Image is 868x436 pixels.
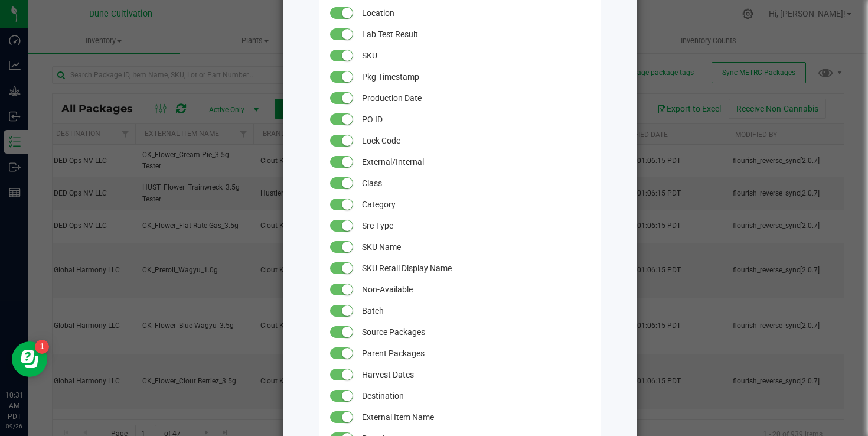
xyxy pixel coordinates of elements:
span: External/Internal [362,151,588,173]
span: Class [362,173,588,194]
span: Src Type [362,215,588,236]
iframe: Resource center [12,341,47,377]
span: Destination [362,385,588,406]
span: External Item Name [362,406,588,428]
span: SKU [362,45,588,66]
span: Parent Packages [362,343,588,364]
span: SKU Retail Display Name [362,258,588,279]
span: SKU Name [362,236,588,258]
span: Harvest Dates [362,364,588,385]
span: Category [362,194,588,215]
span: Lock Code [362,130,588,151]
span: Location [362,2,588,24]
span: PO ID [362,109,588,130]
span: Source Packages [362,321,588,343]
span: Production Date [362,87,588,109]
span: Non-Available [362,279,588,300]
span: Lab Test Result [362,24,588,45]
span: Pkg Timestamp [362,66,588,87]
span: Origin Harvests [362,300,588,321]
iframe: Resource center unread badge [35,340,49,354]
